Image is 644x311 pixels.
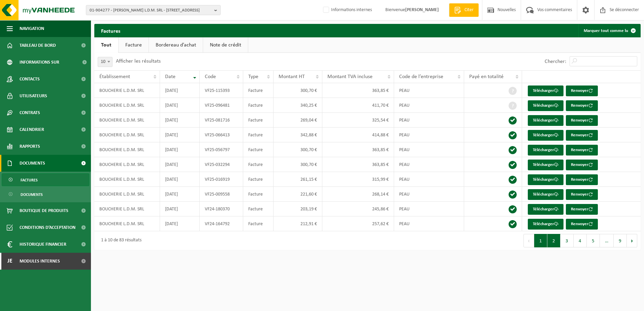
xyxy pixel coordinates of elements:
font: Télécharger [533,89,554,93]
font: Renvoyer [571,163,588,167]
td: 363,85 € [322,157,394,172]
a: Télécharger [528,130,563,141]
button: Renvoyer [566,189,598,200]
font: Renvoyer [571,118,588,123]
td: Facture [243,216,273,231]
td: PEAU [394,187,464,202]
td: PEAU [394,172,464,187]
a: Tout [94,37,118,53]
td: 245,86 € [322,202,394,216]
a: Télécharger [528,100,563,111]
td: Facture [243,142,273,157]
font: Renvoyer [571,148,588,152]
button: Renvoyer [566,160,598,170]
span: Code [205,74,216,79]
button: 2 [547,234,560,247]
td: 300,70 € [273,83,322,98]
td: [DATE] [160,157,199,172]
span: 10 [98,57,112,67]
font: Marquer tout comme lu [584,29,628,33]
td: 300,70 € [273,157,322,172]
td: 203,19 € [273,202,322,216]
td: VF25-032294 [200,157,243,172]
font: Renvoyer [571,207,588,211]
font: Télécharger [533,222,554,226]
td: 342,88 € [273,128,322,142]
td: BOUCHERIE L.D.M. SRL [94,172,160,187]
td: Facture [243,98,273,113]
span: Historique financier [20,236,66,253]
td: [DATE] [160,172,199,187]
span: Documents [21,188,43,201]
td: VF25-115393 [200,83,243,98]
span: … [600,234,614,247]
td: Facture [243,83,273,98]
td: Facture [243,128,273,142]
td: BOUCHERIE L.D.M. SRL [94,128,160,142]
td: [DATE] [160,113,199,128]
button: Renvoyer [566,115,598,126]
a: Télécharger [528,219,563,230]
strong: [PERSON_NAME] [405,7,439,12]
td: VF25-066413 [200,128,243,142]
td: [DATE] [160,128,199,142]
a: Télécharger [528,85,563,96]
td: 414,88 € [322,128,394,142]
td: PEAU [394,142,464,157]
font: Télécharger [533,133,554,137]
button: 9 [614,234,627,247]
button: Marquer tout comme lu [578,24,640,37]
span: Montant TVA incluse [327,74,373,79]
span: Modules internes [20,253,60,270]
a: Télécharger [528,115,563,126]
div: 1 à 10 de 83 résultats [98,235,141,247]
button: 3 [560,234,574,247]
h2: Factures [94,24,127,37]
td: [DATE] [160,98,199,113]
span: Payé en totalité [469,74,504,79]
button: Renvoyer [566,85,598,96]
font: Renvoyer [571,103,588,108]
td: 268,14 € [322,187,394,202]
label: Informations internes [322,5,372,15]
font: Télécharger [533,103,554,108]
a: Télécharger [528,145,563,155]
button: Renvoyer [566,130,598,141]
span: Établissement [99,74,130,79]
td: PEAU [394,113,464,128]
span: Contacts [20,71,40,88]
span: 10 [98,57,112,67]
a: Documents [2,188,89,201]
font: Télécharger [533,192,554,197]
td: VF24-180370 [200,202,243,216]
td: 261,15 € [273,172,322,187]
td: [DATE] [160,187,199,202]
span: Date [165,74,175,79]
a: Factures [2,173,89,186]
td: BOUCHERIE L.D.M. SRL [94,83,160,98]
span: Boutique de produits [20,202,68,219]
span: Navigation [20,20,44,37]
font: Télécharger [533,118,554,123]
span: Code de l’entreprise [399,74,443,79]
td: BOUCHERIE L.D.M. SRL [94,98,160,113]
span: Montant HT [279,74,305,79]
a: Télécharger [528,204,563,215]
font: Renvoyer [571,192,588,197]
span: 01-904277 - [PERSON_NAME] L.D.M. SRL - [STREET_ADDRESS] [90,5,212,15]
td: 221,60 € [273,187,322,202]
td: PEAU [394,202,464,216]
td: BOUCHERIE L.D.M. SRL [94,187,160,202]
button: Renvoyer [566,174,598,185]
td: VF25-096481 [200,98,243,113]
span: Je [7,253,13,270]
td: [DATE] [160,83,199,98]
td: BOUCHERIE L.D.M. SRL [94,142,160,157]
button: 01-904277 - [PERSON_NAME] L.D.M. SRL - [STREET_ADDRESS] [86,5,221,15]
span: Contrats [20,104,40,121]
td: 363,85 € [322,83,394,98]
button: 1 [534,234,547,247]
button: 4 [574,234,587,247]
font: Bienvenue [385,7,439,12]
button: Prochain [627,234,637,247]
